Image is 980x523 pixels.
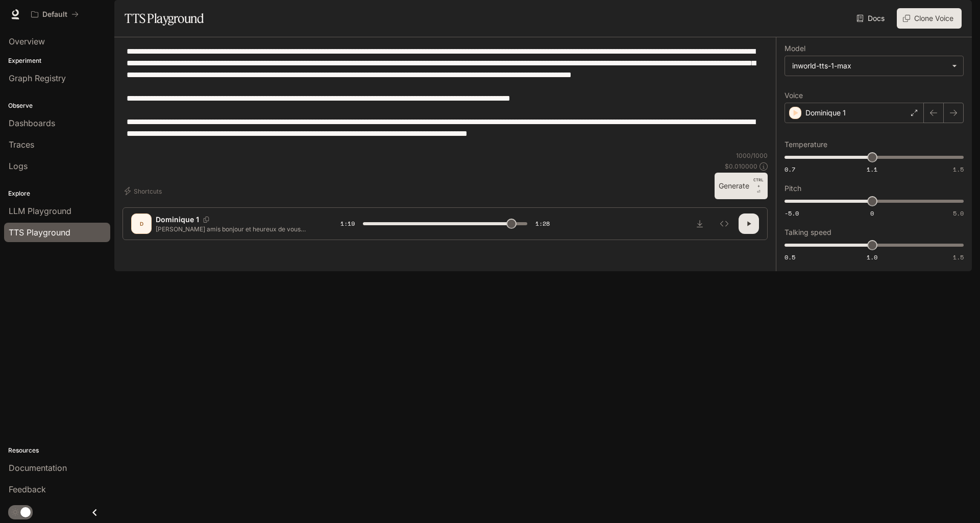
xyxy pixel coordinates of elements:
[199,217,213,223] button: Copy Voice ID
[156,225,316,233] p: [PERSON_NAME] amis bonjour et heureux de vous retrouver une fois encore nombreux sur notre chaine...
[785,165,795,174] span: 0.7
[42,10,67,19] p: Default
[690,213,710,234] button: Download audio
[714,213,734,234] button: Inspect
[870,209,874,218] span: 0
[535,219,550,229] span: 1:28
[805,108,846,118] p: Dominique 1
[785,229,831,236] p: Talking speed
[133,216,150,232] div: D
[897,8,962,29] button: Clone Voice
[125,8,204,29] h1: TTS Playground
[785,253,795,261] span: 0.5
[340,219,355,229] span: 1:19
[122,183,166,199] button: Shortcuts
[785,56,963,76] div: inworld-tts-1-max
[156,215,199,225] p: Dominique 1
[953,253,964,261] span: 1.5
[785,92,803,99] p: Voice
[854,8,889,29] a: Docs
[27,4,83,25] button: All workspaces
[953,165,964,174] span: 1.5
[785,141,827,148] p: Temperature
[753,177,764,195] p: ⏎
[785,45,805,52] p: Model
[867,253,877,261] span: 1.0
[715,173,768,199] button: GenerateCTRL +⏎
[785,209,799,218] span: -5.0
[753,177,764,189] p: CTRL +
[792,61,947,71] div: inworld-tts-1-max
[953,209,964,218] span: 5.0
[867,165,877,174] span: 1.1
[785,185,801,192] p: Pitch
